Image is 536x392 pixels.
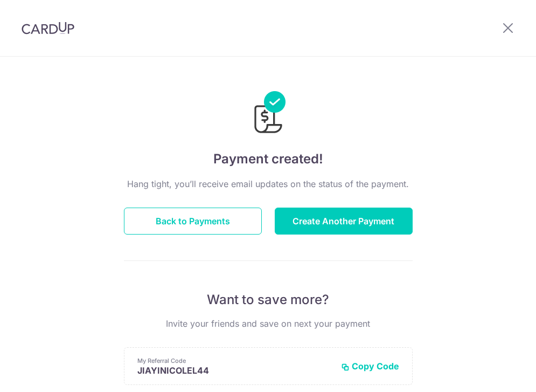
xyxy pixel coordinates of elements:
button: Create Another Payment [275,208,413,235]
h4: Payment created! [124,149,413,169]
img: Payments [251,91,286,136]
button: Back to Payments [124,208,262,235]
img: CardUp [22,22,74,35]
p: Want to save more? [124,291,413,308]
button: Copy Code [341,361,399,372]
p: My Referral Code [137,356,332,365]
p: Hang tight, you’ll receive email updates on the status of the payment. [124,177,413,190]
p: JIAYINICOLEL44 [137,365,332,376]
p: Invite your friends and save on next your payment [124,317,413,330]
